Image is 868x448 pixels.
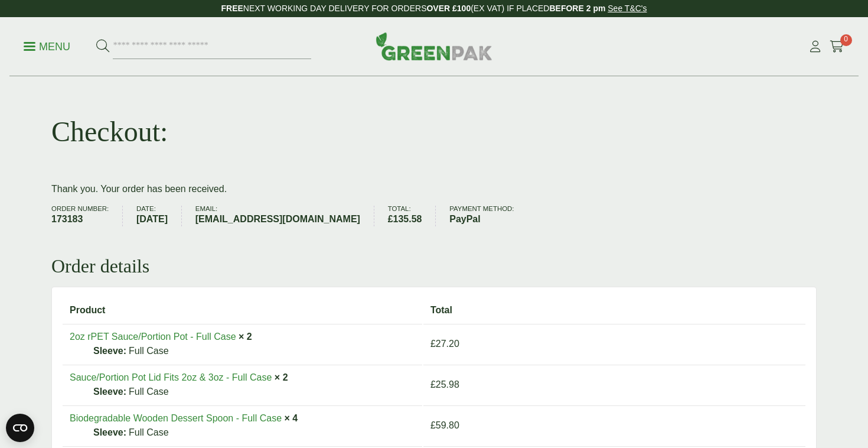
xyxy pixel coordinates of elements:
p: Full Case [93,344,415,358]
strong: Sleeve: [93,385,126,399]
h1: Checkout: [51,115,168,149]
a: Sauce/Portion Pot Lid Fits 2oz & 3oz - Full Case [70,372,272,382]
th: Product [63,298,422,323]
th: Total [423,298,805,323]
li: Payment method: [449,206,527,226]
strong: OVER £100 [426,4,471,13]
strong: Sleeve: [93,426,126,440]
p: Thank you. Your order has been received. [51,182,817,196]
li: Total: [388,206,436,226]
bdi: 59.80 [430,420,459,430]
span: £ [430,420,436,430]
a: 0 [830,38,844,56]
li: Email: [195,206,374,226]
li: Date: [136,206,182,226]
a: Biodegradable Wooden Dessert Spoon - Full Case [70,413,282,423]
strong: × 2 [275,372,288,382]
strong: Sleeve: [93,344,126,358]
span: £ [430,379,436,389]
bdi: 25.98 [430,379,459,389]
a: See T&C's [608,4,647,13]
button: Open CMP widget [6,414,34,442]
span: £ [430,339,436,349]
i: My Account [808,41,823,53]
strong: 173183 [51,212,109,226]
p: Menu [24,40,70,54]
strong: [DATE] [136,212,168,226]
a: Menu [24,40,70,51]
strong: × 4 [284,413,298,423]
li: Order number: [51,206,123,226]
bdi: 135.58 [388,214,422,224]
a: 2oz rPET Sauce/Portion Pot - Full Case [70,332,236,342]
h2: Order details [51,255,817,277]
p: Full Case [93,426,415,440]
span: £ [388,214,393,224]
i: Cart [830,41,844,53]
img: GreenPak Supplies [376,32,492,60]
p: Full Case [93,385,415,399]
bdi: 27.20 [430,339,459,349]
span: 0 [840,34,852,46]
strong: FREE [221,4,243,13]
strong: × 2 [239,332,252,342]
strong: BEFORE 2 pm [549,4,605,13]
strong: PayPal [449,212,514,226]
strong: [EMAIL_ADDRESS][DOMAIN_NAME] [195,212,360,226]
